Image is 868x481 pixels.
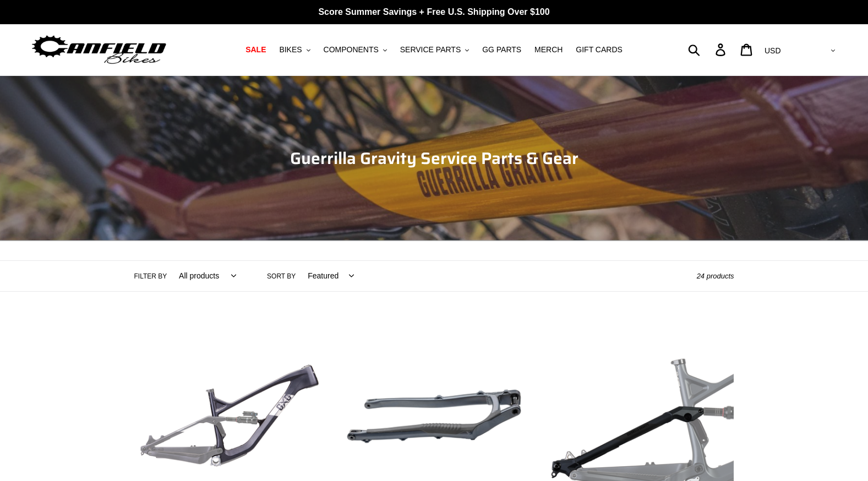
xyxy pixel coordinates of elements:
button: BIKES [274,42,315,57]
span: BIKES [279,45,302,54]
a: SALE [240,42,271,57]
button: SERVICE PARTS [395,42,474,57]
span: SERVICE PARTS [400,45,461,54]
span: Guerrilla Gravity Service Parts & Gear [290,145,578,171]
a: GIFT CARDS [570,42,628,57]
img: Canfield Bikes [30,32,168,67]
input: Search [694,37,722,62]
label: Sort by [267,271,296,281]
span: GG PARTS [482,45,521,54]
a: GG PARTS [477,42,527,57]
span: COMPONENTS [324,45,379,54]
span: 24 products [697,272,734,280]
label: Filter by [134,271,167,281]
button: COMPONENTS [318,42,392,57]
span: SALE [245,45,266,54]
a: MERCH [529,42,568,57]
span: MERCH [534,45,563,54]
span: GIFT CARDS [576,45,623,54]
